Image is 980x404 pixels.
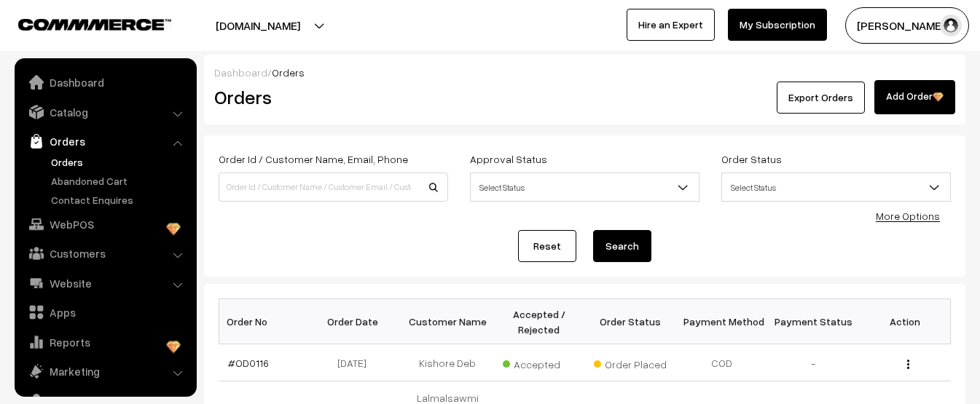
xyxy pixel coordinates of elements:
button: [PERSON_NAME] [845,7,969,44]
span: Orders [272,66,305,79]
label: Approval Status [470,151,547,167]
th: Payment Method [676,299,768,344]
label: Order Status [721,151,782,167]
th: Accepted / Rejected [493,299,585,344]
a: #OD0116 [228,357,269,369]
th: Order Date [310,299,402,344]
td: [DATE] [310,344,402,381]
a: Orders [18,128,192,154]
label: Order Id / Customer Name, Email, Phone [219,151,408,167]
a: Marketing [18,358,192,384]
a: Reset [518,230,576,262]
span: Select Status [470,173,699,202]
a: Hire an Expert [627,9,715,41]
span: Order Placed [594,353,667,372]
h2: Orders [214,86,447,108]
span: Select Status [471,175,699,200]
img: Menu [907,360,909,369]
td: COD [676,344,768,381]
a: Contact Enquires [47,192,192,207]
a: Website [18,270,192,296]
a: Dashboard [18,69,192,95]
a: Dashboard [214,66,267,79]
img: user [940,15,962,36]
a: WebPOS [18,211,192,237]
th: Order No [219,299,311,344]
a: Catalog [18,99,192,125]
a: My Subscription [728,9,827,41]
a: Apps [18,299,192,325]
th: Order Status [585,299,677,344]
a: Orders [47,154,192,170]
a: Abandoned Cart [47,173,192,189]
a: Add Order [874,80,955,114]
td: - [768,344,860,381]
a: Reports [18,329,192,355]
input: Order Id / Customer Name / Customer Email / Customer Phone [219,173,448,202]
span: Select Status [721,173,951,202]
th: Payment Status [768,299,860,344]
button: Search [593,230,651,262]
th: Action [859,299,951,344]
button: Export Orders [777,82,865,114]
div: / [214,65,955,80]
span: Accepted [503,353,576,372]
th: Customer Name [402,299,494,344]
span: Select Status [722,175,950,200]
img: COMMMERCE [18,19,171,30]
a: Customers [18,240,192,266]
td: Kishore Deb [402,344,494,381]
button: [DOMAIN_NAME] [165,7,351,44]
a: COMMMERCE [18,15,146,32]
a: More Options [876,210,940,222]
